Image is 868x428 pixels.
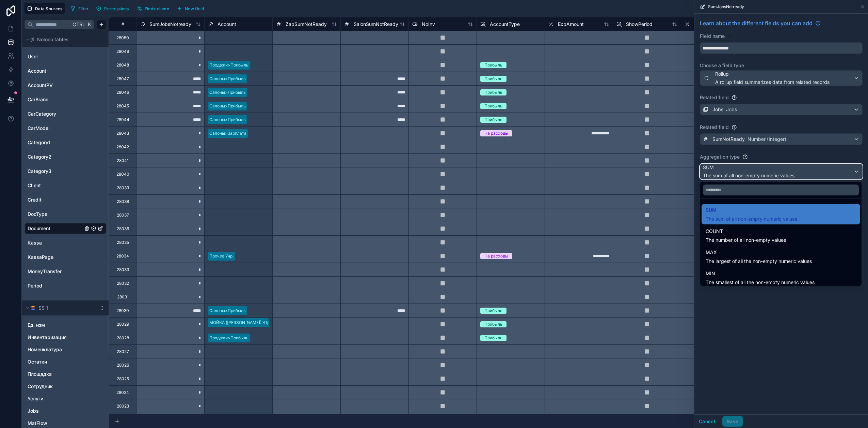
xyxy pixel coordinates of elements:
span: Инвентаризация [28,334,67,341]
span: Noloco tables [37,36,69,43]
div: AccountPV [25,80,106,91]
span: ShowPeriod [626,21,653,28]
a: Category2 [28,153,83,160]
span: Category2 [28,153,51,160]
span: New field [185,6,204,11]
a: CarBrand [28,96,83,103]
div: Салоны>Прибыль [209,117,246,123]
span: SUM [706,206,797,214]
div: Продажи>Прибыль [209,335,248,341]
span: CarBrand [28,96,49,103]
div: 28041 [117,158,129,163]
button: Data Sources [25,3,65,14]
div: Салоны>Прибыль [209,89,246,95]
a: Category3 [28,168,83,175]
span: SumJobsNotready [149,21,191,28]
div: Площадка [25,369,106,380]
a: Permissions [94,3,134,14]
div: 28032 [117,281,129,286]
span: ZapSumNotReady [286,21,327,28]
button: SmartSuite logoSS_1 [25,303,97,313]
a: Ед. изм [28,322,90,328]
div: 28031 [117,294,129,300]
span: SalonSumNotReady [354,21,398,28]
div: Инвентаризация [25,332,106,343]
div: Category2 [25,151,106,162]
div: МОЙКА ([PERSON_NAME])>Прибыль [209,320,282,326]
div: 28045 [116,103,129,109]
div: Document [25,223,106,234]
div: Салоны>Прибыль [209,308,246,314]
div: 28038 [117,199,129,204]
div: 28027 [117,349,129,354]
div: Прочее Учр. [209,253,234,259]
div: 28029 [117,322,129,327]
div: Сотрудник [25,381,106,392]
button: Filter [68,3,91,14]
div: Period [25,280,106,291]
span: Category3 [28,168,51,175]
div: Category1 [25,137,106,148]
span: AccountPV [28,82,53,89]
div: Салоны>Прибыль [209,103,246,109]
a: Jobs [28,408,90,414]
a: Client [28,182,83,189]
span: K [87,22,92,27]
span: Сотрудник [28,383,53,390]
div: 28039 [117,185,129,191]
span: COUNT [706,227,786,235]
span: The number of all non-empty values [706,237,786,243]
div: 28043 [116,131,129,136]
div: 28046 [116,90,129,95]
div: 28033 [117,267,129,272]
span: CarCategory [28,110,56,117]
button: Noloco tables [25,35,102,44]
span: ExpAmount [558,21,584,28]
span: NoInv [422,21,435,28]
button: Permissions [94,3,131,14]
div: 28034 [116,253,129,259]
div: 28026 [117,363,129,368]
div: User [25,51,106,62]
div: 28040 [116,172,129,177]
div: Client [25,180,106,191]
span: Номенклатура [28,346,62,353]
div: 28042 [116,144,129,150]
div: Салоны>Зарплата [209,130,246,136]
a: Category1 [28,139,83,146]
div: 28044 [116,117,129,122]
span: The sum of all non-empty numeric values [706,216,797,222]
a: Period [28,282,83,289]
a: CarModel [28,125,83,132]
span: Ctrl [72,20,86,29]
span: Credit [28,196,42,203]
span: Data Sources [35,6,63,11]
div: Номенклатура [25,344,106,355]
a: Credit [28,196,83,203]
a: Инвентаризация [28,334,90,341]
div: Остатки [25,356,106,367]
div: DocType [25,209,106,220]
span: MoneyTransfer [28,268,62,275]
span: Остатки [28,358,47,365]
span: CarModel [28,125,50,132]
span: Client [28,182,41,189]
span: KassaPage [28,254,53,261]
div: 28028 [117,335,129,341]
div: Credit [25,194,106,205]
span: MIN [706,269,815,278]
a: KassaPage [28,254,83,261]
span: User [28,53,38,60]
span: Ед. изм [28,322,45,328]
div: 28050 [116,35,129,41]
span: AccountType [490,21,520,28]
div: Account [25,65,106,76]
div: 28048 [116,62,129,68]
span: DocType [28,211,47,218]
span: Permissions [104,6,129,11]
a: CarCategory [28,110,83,117]
div: 28030 [116,308,129,313]
span: The largest of all the non-empty numeric values [706,258,812,265]
a: Номенклатура [28,346,90,353]
div: CarBrand [25,94,106,105]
